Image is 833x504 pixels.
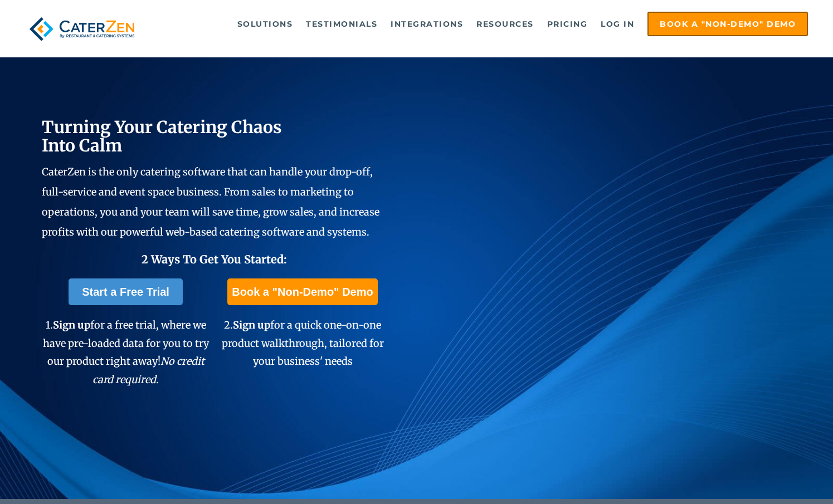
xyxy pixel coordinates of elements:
[42,116,282,156] span: Turning Your Catering Chaos Into Calm
[542,13,593,35] a: Pricing
[69,278,183,305] a: Start a Free Trial
[42,165,379,238] span: CaterZen is the only catering software that can handle your drop-off, full-service and event spac...
[734,461,821,492] iframe: Help widget launcher
[233,319,270,331] span: Sign up
[300,13,383,35] a: Testimonials
[385,13,469,35] a: Integrations
[647,12,808,36] a: Book a "Non-Demo" Demo
[25,12,139,46] img: caterzen
[142,252,287,266] span: 2 Ways To Get You Started:
[595,13,640,35] a: Log in
[222,319,384,368] span: 2. for a quick one-on-one product walkthrough, tailored for your business' needs
[227,278,377,305] a: Book a "Non-Demo" Demo
[471,13,539,35] a: Resources
[232,13,299,35] a: Solutions
[92,355,204,385] em: No credit card required.
[159,12,808,36] div: Navigation Menu
[43,319,209,385] span: 1. for a free trial, where we have pre-loaded data for you to try our product right away!
[53,319,90,331] span: Sign up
